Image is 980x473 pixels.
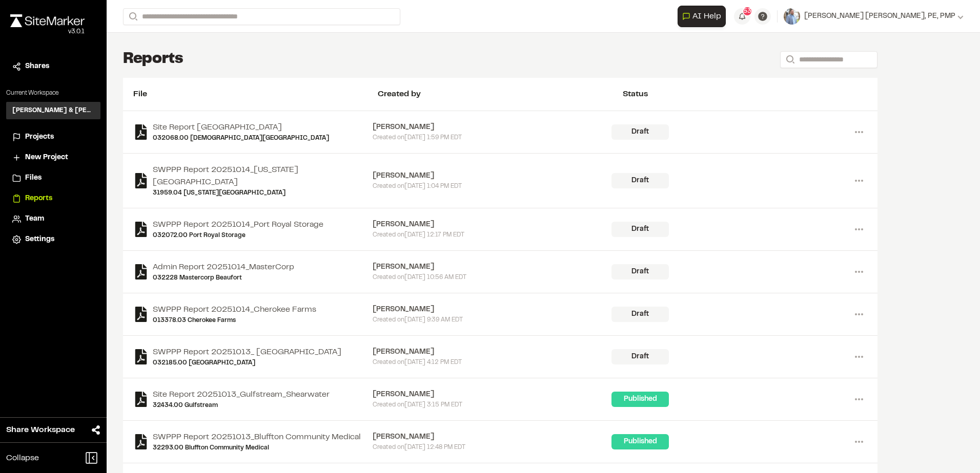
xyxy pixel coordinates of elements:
div: Published [611,392,669,407]
h1: Reports [123,49,183,70]
div: Status [623,88,867,100]
div: [PERSON_NAME] [373,262,612,273]
a: 32293.00 Bluffton Community Medical [153,443,361,453]
div: Created on [DATE] 10:56 AM EDT [373,273,612,282]
span: [PERSON_NAME] [PERSON_NAME], PE, PMP [804,11,955,22]
div: [PERSON_NAME] [373,347,612,358]
a: Site Report [GEOGRAPHIC_DATA] [153,121,329,134]
div: Created on [DATE] 9:39 AM EDT [373,315,612,325]
a: Settings [12,234,94,245]
div: Draft [611,264,669,279]
span: Settings [25,234,54,245]
div: Draft [611,173,669,188]
div: Published [611,434,669,449]
span: Team [25,213,44,225]
a: SWPPP Report 20251013_Bluffton Community Medical [153,431,361,443]
a: 032068.00 [DEMOGRAPHIC_DATA][GEOGRAPHIC_DATA] [153,134,329,143]
div: Created on [DATE] 12:17 PM EDT [373,230,612,240]
a: Shares [12,61,94,72]
span: New Project [25,152,68,163]
span: Collapse [6,452,39,464]
div: [PERSON_NAME] [373,219,612,230]
button: Search [780,51,799,68]
div: [PERSON_NAME] [373,389,612,400]
a: Files [12,173,94,184]
a: 013378.03 Cherokee Farms [153,316,316,325]
div: Created on [DATE] 1:04 PM EDT [373,182,612,191]
span: 53 [743,7,751,16]
div: Draft [611,349,669,364]
span: Reports [25,193,52,204]
div: Oh geez...please don't... [10,27,85,36]
span: AI Help [692,10,721,23]
div: Created on [DATE] 1:59 PM EDT [373,133,612,142]
span: Files [25,173,42,184]
a: SWPPP Report 20251013_ [GEOGRAPHIC_DATA] [153,346,341,358]
a: Admin Report 20251014_MasterCorp [153,261,294,273]
span: Shares [25,61,49,72]
a: 31959.04 [US_STATE][GEOGRAPHIC_DATA] [153,188,373,198]
a: SWPPP Report 20251014_Port Royal Storage [153,219,323,231]
div: Draft [611,222,669,237]
img: rebrand.png [10,14,85,27]
a: SWPPP Report 20251014_[US_STATE] [GEOGRAPHIC_DATA] [153,164,373,188]
div: Draft [611,124,669,140]
a: 32434.00 Gulfstream [153,401,330,410]
div: Open AI Assistant [678,6,730,27]
a: New Project [12,152,94,163]
div: [PERSON_NAME] [373,170,612,182]
p: Current Workspace [6,89,100,98]
h3: [PERSON_NAME] & [PERSON_NAME] Inc. [12,106,94,115]
button: Open AI Assistant [678,6,726,27]
div: [PERSON_NAME] [373,122,612,133]
span: Projects [25,132,54,143]
a: 032228 Mastercorp Beaufort [153,273,294,283]
a: 032185.00 [GEOGRAPHIC_DATA] [153,358,341,368]
a: SWPPP Report 20251014_Cherokee Farms [153,304,316,316]
div: Created on [DATE] 12:48 PM EDT [373,443,612,452]
a: Reports [12,193,94,204]
div: [PERSON_NAME] [373,432,612,443]
a: 032072.00 Port Royal Storage [153,231,323,240]
div: [PERSON_NAME] [373,304,612,315]
img: User [784,8,800,25]
a: Site Report 20251013_Gulfstream_Shearwater [153,389,330,401]
div: Created on [DATE] 3:15 PM EDT [373,400,612,410]
button: [PERSON_NAME] [PERSON_NAME], PE, PMP [784,8,964,25]
div: Created on [DATE] 4:12 PM EDT [373,358,612,367]
a: Team [12,213,94,225]
div: Created by [378,88,622,100]
button: 53 [734,8,750,25]
button: Search [123,8,141,25]
span: Share Workspace [6,424,75,436]
a: Projects [12,132,94,143]
div: File [133,88,378,100]
div: Draft [611,307,669,322]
